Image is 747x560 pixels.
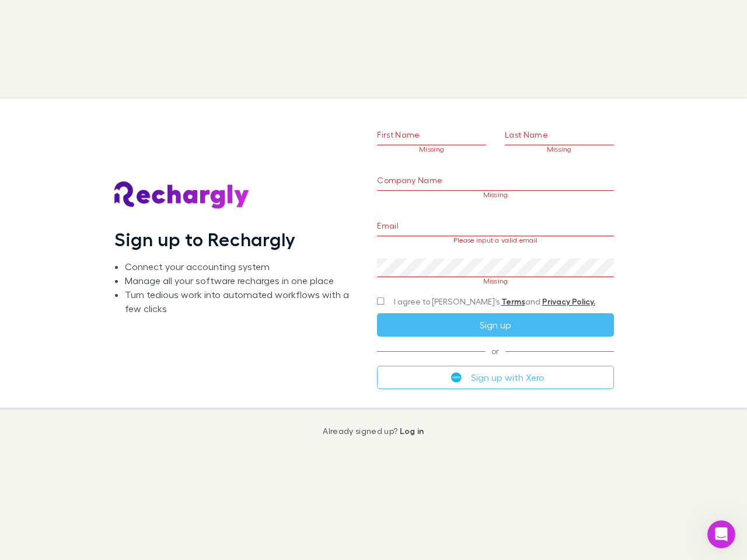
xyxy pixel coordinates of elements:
[114,181,250,209] img: Rechargly's Logo
[505,145,614,153] p: Missing
[394,296,595,307] span: I agree to [PERSON_NAME]’s and
[501,296,525,306] a: Terms
[114,228,296,250] h1: Sign up to Rechargly
[377,191,613,199] p: Missing
[707,520,735,548] iframe: Intercom live chat
[377,236,613,244] p: Please input a valid email
[400,426,424,436] a: Log in
[377,366,613,389] button: Sign up with Xero
[377,277,613,285] p: Missing
[125,260,358,274] li: Connect your accounting system
[323,426,424,436] p: Already signed up?
[542,296,595,306] a: Privacy Policy.
[377,145,486,153] p: Missing
[377,313,613,337] button: Sign up
[451,372,462,383] img: Xero's logo
[125,274,358,288] li: Manage all your software recharges in one place
[125,288,358,316] li: Turn tedious work into automated workflows with a few clicks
